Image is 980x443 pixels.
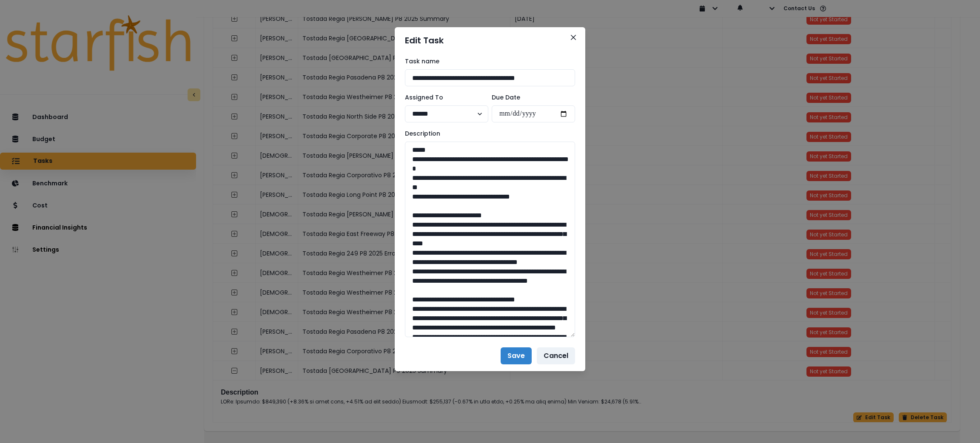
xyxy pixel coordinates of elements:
header: Edit Task [395,27,585,54]
label: Due Date [492,93,570,102]
button: Save [501,347,532,364]
button: Cancel [537,347,575,364]
label: Task name [405,57,570,66]
button: Close [567,31,580,44]
label: Assigned To [405,93,483,102]
label: Description [405,129,570,138]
